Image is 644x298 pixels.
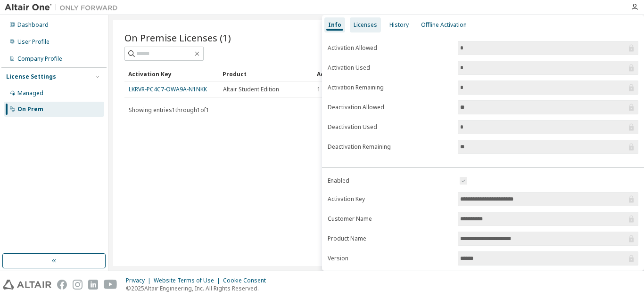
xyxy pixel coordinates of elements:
[328,123,452,131] label: Deactivation Used
[17,55,62,63] div: Company Profile
[5,3,123,12] img: Altair One
[328,104,452,111] label: Deactivation Allowed
[17,89,43,97] div: Managed
[129,85,207,93] a: LKRVR-PC4C7-OWA9A-N1NKK
[126,284,272,292] p: © 2025 Altair Engineering, Inc. All Rights Reserved.
[129,106,209,114] span: Showing entries 1 through 1 of 1
[3,280,51,290] img: altair_logo.svg
[124,31,231,44] span: On Premise Licenses (1)
[17,38,50,46] div: User Profile
[328,64,452,72] label: Activation Used
[57,280,67,290] img: facebook.svg
[73,280,83,290] img: instagram.svg
[17,105,43,113] div: On Prem
[154,277,223,284] div: Website Terms of Use
[223,66,309,81] div: Product
[389,21,409,29] div: History
[317,66,404,81] div: Activation Allowed
[328,177,452,185] label: Enabled
[17,21,49,29] div: Dashboard
[354,21,377,29] div: Licenses
[328,235,452,242] label: Product Name
[328,255,452,262] label: Version
[328,195,452,203] label: Activation Key
[88,280,98,290] img: linkedin.svg
[328,44,452,52] label: Activation Allowed
[128,66,215,81] div: Activation Key
[223,86,279,93] span: Altair Student Edition
[223,277,272,284] div: Cookie Consent
[126,277,154,284] div: Privacy
[328,21,341,29] div: Info
[104,280,117,290] img: youtube.svg
[317,86,321,93] span: 1
[328,84,452,91] label: Activation Remaining
[421,21,467,29] div: Offline Activation
[328,143,452,151] label: Deactivation Remaining
[6,73,56,81] div: License Settings
[328,215,452,223] label: Customer Name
